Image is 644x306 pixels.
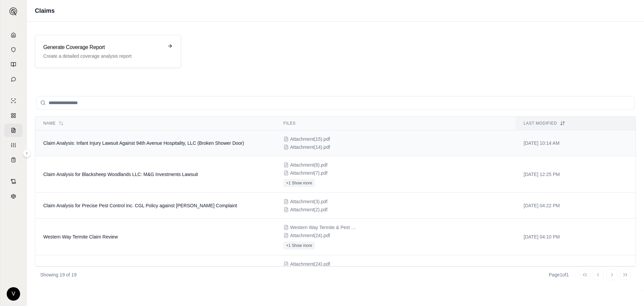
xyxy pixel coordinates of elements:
[524,121,628,126] div: Last modified
[290,170,327,176] span: Attachment(7).pdf
[290,162,327,168] span: Attachment(8).pdf
[43,172,198,177] span: Claim Analysis for Blacksheep Woodlands LLC: M&G Investments Lawsuit
[283,179,315,187] button: +1 Show more
[4,153,22,167] a: Coverage Table
[290,206,327,213] span: Attachment(2).pdf
[290,261,330,267] span: Attachment(24).pdf
[4,138,22,152] a: Custom Report
[549,271,569,278] div: Page 1 of 1
[4,43,22,56] a: Documents Vault
[43,265,137,271] span: CGL Policy Response to Defamation Lawsuit
[43,203,237,208] span: Claim Analysis for Precise Pest Control Inc. CGL Policy against Frank Carlson's Complaint
[516,255,636,281] td: [DATE] 09:23 AM
[43,43,163,51] h3: Generate Coverage Report
[43,234,118,239] span: Western Way Termite Claim Review
[43,53,163,59] p: Create a detailed coverage analysis report
[4,175,22,188] a: Contract Analysis
[43,121,267,126] div: Name
[290,224,357,231] span: Western Way Termite & Pest Services Claim #GC038650.pdf
[4,94,22,107] a: Single Policy
[290,198,327,205] span: Attachment(3).pdf
[7,5,20,18] button: Expand sidebar
[4,58,22,71] a: Prompt Library
[35,6,55,15] h1: Claims
[516,156,636,193] td: [DATE] 12:25 PM
[516,219,636,255] td: [DATE] 04:10 PM
[290,232,330,239] span: Attachment(24).pdf
[516,130,636,156] td: [DATE] 10:14 AM
[290,136,330,142] span: Attachment(15).pdf
[23,149,31,157] button: Expand sidebar
[4,189,22,203] a: Legal Search Engine
[40,271,76,278] p: Showing 19 of 19
[275,117,516,130] th: Files
[516,193,636,219] td: [DATE] 04:22 PM
[4,28,22,42] a: Home
[290,144,330,150] span: Attachment(14).pdf
[7,287,20,301] div: V
[4,124,22,137] a: Claim Coverage
[4,73,22,86] a: Chat
[9,7,17,15] img: Expand sidebar
[283,242,315,250] button: +1 Show more
[43,140,244,146] span: Claim Analysis: Infant Injury Lawsuit Against 94th Avenue Hospitality, LLC (Broken Shower Door)
[4,109,22,122] a: Policy Comparisons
